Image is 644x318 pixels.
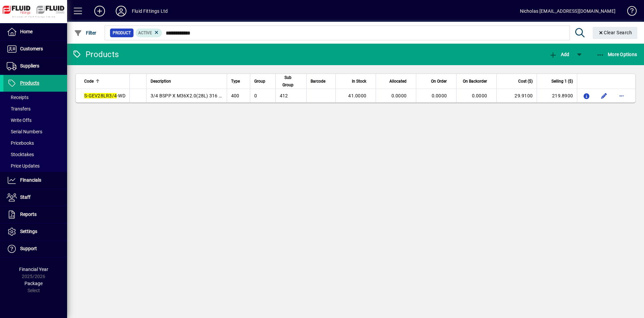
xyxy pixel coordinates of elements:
[254,78,271,85] div: Group
[3,24,67,40] a: Home
[7,152,34,157] span: Stocktakes
[420,78,453,85] div: On Order
[110,5,132,17] button: Profile
[599,90,609,101] button: Edit
[389,78,407,85] span: Allocated
[24,281,43,286] span: Package
[352,78,366,85] span: In Stock
[84,78,94,85] span: Code
[138,31,152,35] span: Active
[3,189,67,206] a: Staff
[595,48,639,60] button: More Options
[254,78,265,85] span: Group
[520,6,615,16] div: Nicholas [EMAIL_ADDRESS][DOMAIN_NAME]
[3,160,67,172] a: Price Updates
[7,118,32,123] span: Write Offs
[3,137,67,149] a: Pricebooks
[280,74,302,89] div: Sub Group
[20,194,31,200] span: Staff
[72,27,98,39] button: Filter
[20,63,39,69] span: Suppliers
[616,90,627,101] button: More options
[472,93,487,98] span: 0.0000
[20,246,37,251] span: Support
[7,163,40,169] span: Price Updates
[20,229,37,234] span: Settings
[340,78,372,85] div: In Stock
[598,30,632,35] span: Clear Search
[518,78,533,85] span: Cost ($)
[84,93,117,98] em: S-GEV28LR3/4
[3,126,67,137] a: Serial Numbers
[311,78,325,85] span: Barcode
[622,1,636,23] a: Knowledge Base
[280,74,296,89] span: Sub Group
[496,89,537,102] td: 29.9100
[7,95,29,100] span: Receipts
[3,206,67,223] a: Reports
[348,93,366,98] span: 41.0000
[20,177,41,183] span: Financials
[461,78,493,85] div: On Backorder
[551,78,573,85] span: Selling 1 ($)
[3,149,67,160] a: Stocktakes
[537,89,577,102] td: 219.8900
[132,6,168,16] div: Fluid Fittings Ltd
[3,103,67,115] a: Transfers
[3,223,67,240] a: Settings
[432,93,447,98] span: 0.0000
[3,172,67,189] a: Financials
[74,30,97,36] span: Filter
[311,78,331,85] div: Barcode
[151,93,224,98] span: 3/4 BSPP X M36X2.0(28L) 316 SS
[20,29,33,34] span: Home
[151,78,223,85] div: Description
[3,58,67,75] a: Suppliers
[593,27,638,39] button: Clear
[596,52,637,57] span: More Options
[84,93,125,98] span: -WD
[380,78,413,85] div: Allocated
[463,78,487,85] span: On Backorder
[136,29,162,37] mat-chip: Activation Status: Active
[20,46,43,51] span: Customers
[7,106,31,111] span: Transfers
[547,48,571,60] button: Add
[7,129,42,134] span: Serial Numbers
[7,140,34,146] span: Pricebooks
[3,115,67,126] a: Write Offs
[391,93,407,98] span: 0.0000
[431,78,447,85] span: On Order
[231,78,246,85] div: Type
[19,267,48,272] span: Financial Year
[3,240,67,257] a: Support
[84,78,125,85] div: Code
[3,92,67,103] a: Receipts
[254,93,257,98] span: 0
[231,93,239,98] span: 400
[231,78,240,85] span: Type
[89,5,110,17] button: Add
[20,80,39,86] span: Products
[113,30,131,36] span: Product
[72,49,119,60] div: Products
[151,78,171,85] span: Description
[280,93,288,98] span: 412
[549,52,569,57] span: Add
[20,212,37,217] span: Reports
[3,41,67,57] a: Customers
